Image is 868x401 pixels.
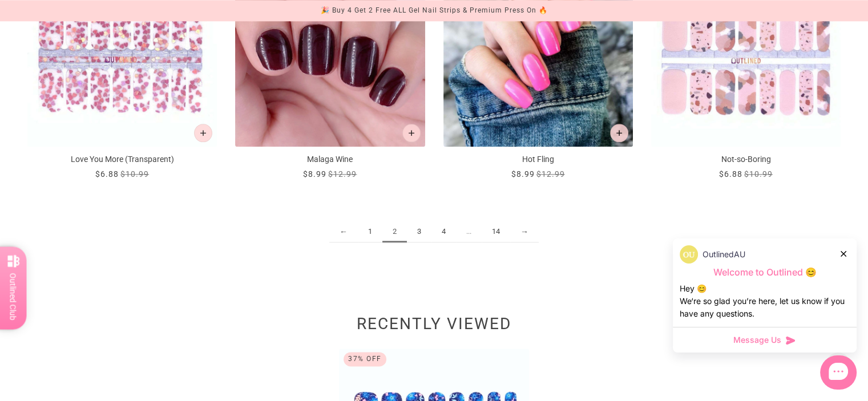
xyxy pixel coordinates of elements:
p: OutlinedAU [703,248,745,261]
a: 4 [431,221,456,242]
span: $6.88 [95,169,119,179]
p: Love You More (Transparent) [27,153,217,165]
span: 2 [382,221,407,242]
p: Welcome to Outlined 😊 [680,266,850,278]
span: $10.99 [120,169,149,179]
a: 3 [407,221,431,242]
span: $8.99 [303,169,326,179]
span: $8.99 [511,169,535,179]
button: Add to cart [610,124,628,142]
div: 37% Off [344,352,386,366]
span: $12.99 [328,169,357,179]
button: Add to cart [402,124,421,142]
a: → [510,221,539,242]
div: 🎉 Buy 4 Get 2 Free ALL Gel Nail Strips & Premium Press On 🔥 [321,5,548,17]
div: Hey 😊 We‘re so glad you’re here, let us know if you have any questions. [680,282,850,320]
p: Hot Fling [443,153,633,165]
a: 1 [358,221,382,242]
h2: Recently viewed [27,321,841,333]
span: $12.99 [536,169,565,179]
button: Add to cart [194,124,212,142]
p: Not-so-Boring [651,153,841,165]
p: Malaga Wine [235,153,425,165]
span: $10.99 [744,169,773,179]
img: data:image/png;base64,iVBORw0KGgoAAAANSUhEUgAAACQAAAAkCAYAAADhAJiYAAAAAXNSR0IArs4c6QAAAXhJREFUWEd... [680,245,698,264]
span: $6.88 [719,169,742,179]
span: ... [456,221,482,242]
a: ← [329,221,358,242]
span: Message Us [733,334,781,346]
a: 14 [482,221,510,242]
